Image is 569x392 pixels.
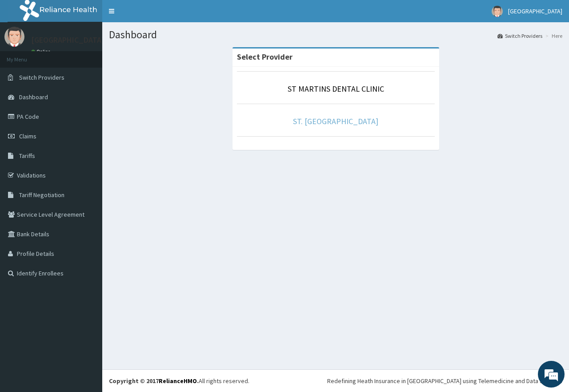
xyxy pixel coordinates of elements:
[19,93,48,101] span: Dashboard
[497,32,542,40] a: Switch Providers
[288,84,384,94] a: ST MARTINS DENTAL CLINIC
[109,377,199,385] strong: Copyright © 2017 .
[327,376,562,385] div: Redefining Heath Insurance in [GEOGRAPHIC_DATA] using Telemedicine and Data Science!
[19,191,64,199] span: Tariff Negotiation
[19,73,64,81] span: Switch Providers
[508,7,562,15] span: [GEOGRAPHIC_DATA]
[109,29,562,40] h1: Dashboard
[19,152,35,160] span: Tariffs
[19,132,36,140] span: Claims
[293,116,378,126] a: ST. [GEOGRAPHIC_DATA]
[543,32,562,40] li: Here
[159,377,197,385] a: RelianceHMO
[31,36,104,44] p: [GEOGRAPHIC_DATA]
[492,6,503,17] img: User Image
[102,369,569,392] footer: All rights reserved.
[237,52,293,62] strong: Select Provider
[31,48,52,55] a: Online
[4,27,24,47] img: User Image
